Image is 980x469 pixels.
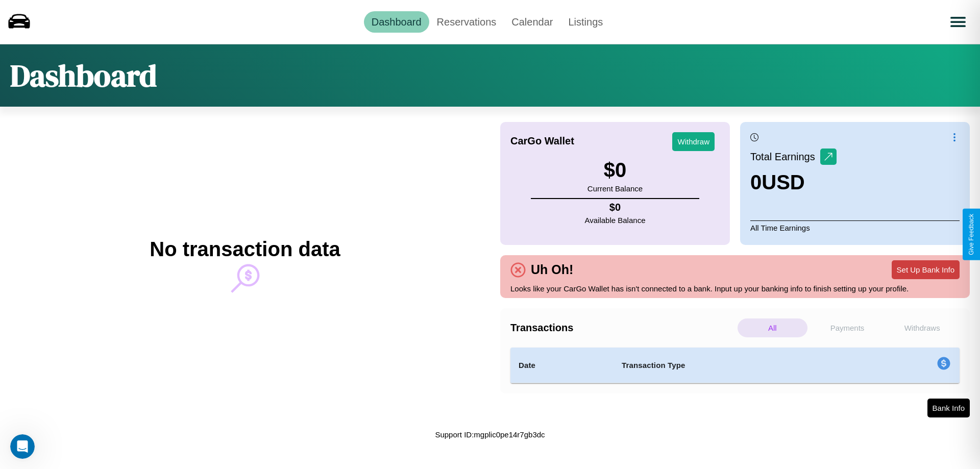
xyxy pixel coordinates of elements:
[672,132,715,151] button: Withdraw
[585,202,646,213] h4: $ 0
[587,159,643,182] h3: $ 0
[10,55,157,96] h1: Dashboard
[519,359,605,372] h4: Date
[944,8,972,36] button: Open menu
[526,262,578,277] h4: Uh Oh!
[738,318,807,337] p: All
[750,220,960,235] p: All Time Earnings
[364,11,429,33] a: Dashboard
[887,318,957,337] p: Withdraws
[510,348,960,383] table: simple table
[435,428,545,441] p: Support ID: mgplic0pe14r7gb3dc
[813,318,883,337] p: Payments
[510,282,960,295] p: Looks like your CarGo Wallet has isn't connected to a bank. Input up your banking info to finish ...
[750,147,820,166] p: Total Earnings
[927,399,970,417] button: Bank Info
[587,182,643,195] p: Current Balance
[585,213,646,227] p: Available Balance
[750,171,837,194] h3: 0 USD
[510,322,735,334] h4: Transactions
[892,260,960,279] button: Set Up Bank Info
[150,238,340,261] h2: No transaction data
[622,359,853,372] h4: Transaction Type
[429,11,504,33] a: Reservations
[504,11,560,33] a: Calendar
[968,214,975,255] div: Give Feedback
[510,135,574,147] h4: CarGo Wallet
[560,11,610,33] a: Listings
[10,434,35,459] iframe: Intercom live chat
